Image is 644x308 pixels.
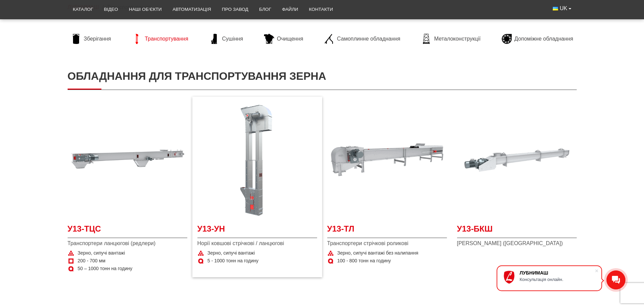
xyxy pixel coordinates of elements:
a: Самоплинне обладнання [321,34,404,44]
span: Допоміжне обладнання [515,35,573,43]
a: Файли [277,2,304,17]
a: Очищення [261,34,307,44]
span: Зберігання [84,35,111,43]
span: 200 - 700 мм [78,258,105,264]
span: Зерно, сипучі вантажі [78,250,125,257]
div: ЛУБНИМАШ [520,270,595,276]
a: Відео [99,2,124,17]
span: Очищення [277,35,303,43]
span: 5 - 1000 тонн на годину [208,258,259,264]
a: Сушіння [206,34,246,44]
span: Транспортери ланцюгові (редлери) [68,240,187,247]
a: У13-ТЦС [68,223,187,238]
a: Зберігання [68,34,115,44]
a: Контакти [304,2,338,17]
a: Автоматизація [167,2,216,17]
span: Самоплинне обладнання [337,35,400,43]
span: Зерно, сипучі вантажі без налипання [337,250,419,257]
span: Транспортування [145,35,188,43]
span: UK [560,5,567,12]
a: У13-БКШ [457,223,577,238]
span: Норії ковшові стрічкові / ланцюгові [197,240,317,247]
h1: Обладнання для транспортування зерна [68,63,577,90]
a: Про завод [216,2,254,17]
a: Каталог [68,2,99,17]
a: Транспортування [128,34,192,44]
a: Блог [254,2,277,17]
a: Наші об’єкти [123,2,167,17]
button: UK [547,2,576,15]
span: Транспортери стрічкові роликові [327,240,447,247]
a: У13-ТЛ [327,223,447,238]
span: Зерно, сипучі вантажі [208,250,255,257]
img: Українська [553,7,558,10]
span: 100 - 800 тонн на годину [337,258,391,264]
a: У13-УН [197,223,317,238]
a: Металоконструкції [418,34,484,44]
div: Консультація онлайн. [520,277,595,282]
span: Металоконструкції [434,35,480,43]
span: Сушіння [222,35,243,43]
span: [PERSON_NAME] ([GEOGRAPHIC_DATA]) [457,240,577,247]
a: Допоміжне обладнання [498,34,577,44]
span: 50 – 1000 тонн на годину [78,265,133,272]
